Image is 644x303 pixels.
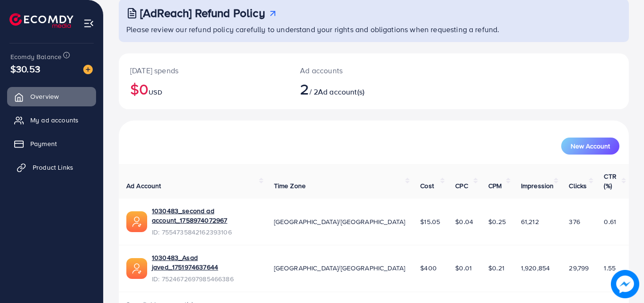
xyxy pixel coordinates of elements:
[420,217,440,226] span: $15.05
[455,217,473,226] span: $0.04
[569,217,580,226] span: 376
[126,181,161,190] span: Ad Account
[300,65,405,76] p: Ad accounts
[274,263,406,273] span: [GEOGRAPHIC_DATA]/[GEOGRAPHIC_DATA]
[611,270,639,298] img: image
[7,158,96,177] a: Product Links
[9,13,73,28] img: logo
[149,87,162,97] span: USD
[488,181,502,190] span: CPM
[455,181,468,190] span: CPC
[7,111,96,130] a: My ad accounts
[318,87,364,97] span: Ad account(s)
[420,263,437,273] span: $400
[604,217,616,226] span: 0.61
[30,139,57,148] span: Payment
[140,6,265,20] h3: [AdReach] Refund Policy
[488,217,506,226] span: $0.25
[83,65,93,74] img: image
[83,18,94,29] img: menu
[274,217,406,226] span: [GEOGRAPHIC_DATA]/[GEOGRAPHIC_DATA]
[274,181,306,190] span: Time Zone
[130,80,277,98] h2: $0
[571,143,610,149] span: New Account
[300,80,405,98] h2: / 2
[30,115,79,125] span: My ad accounts
[33,163,73,172] span: Product Links
[521,181,554,190] span: Impression
[569,263,589,273] span: 29,799
[130,65,277,76] p: [DATE] spends
[126,258,147,279] img: ic-ads-acc.e4c84228.svg
[7,134,96,153] a: Payment
[152,206,259,225] a: 1030483_second ad account_1758974072967
[569,181,587,190] span: Clicks
[300,78,309,100] span: 2
[488,263,504,273] span: $0.21
[604,263,616,273] span: 1.55
[521,217,539,226] span: 61,212
[10,52,62,61] span: Ecomdy Balance
[10,62,40,76] span: $30.53
[455,263,472,273] span: $0.01
[126,211,147,232] img: ic-ads-acc.e4c84228.svg
[604,172,616,190] span: CTR (%)
[7,87,96,106] a: Overview
[126,24,623,35] p: Please review our refund policy carefully to understand your rights and obligations when requesti...
[420,181,434,190] span: Cost
[152,227,259,237] span: ID: 7554735842162393106
[152,274,259,284] span: ID: 7524672697985466386
[561,138,619,155] button: New Account
[30,92,59,101] span: Overview
[152,253,259,272] a: 1030483_Asad javed_1751974637644
[521,263,550,273] span: 1,920,854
